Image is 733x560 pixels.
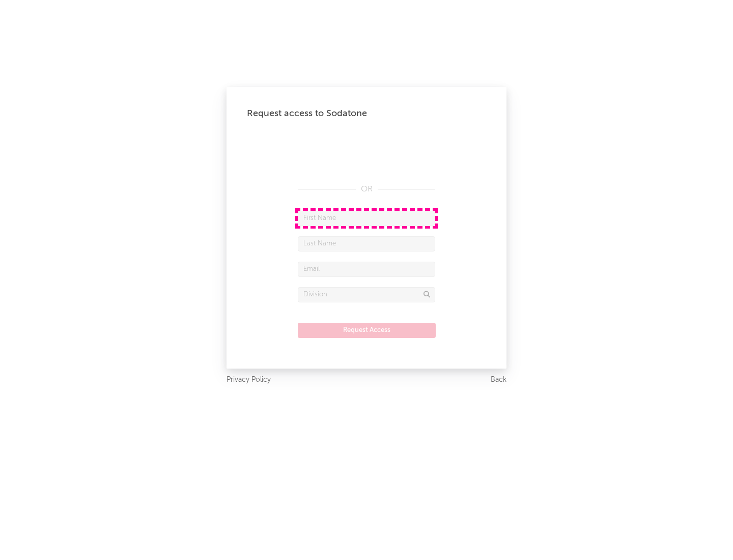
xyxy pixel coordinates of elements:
[227,374,271,386] a: Privacy Policy
[491,374,506,386] a: Back
[298,211,435,226] input: First Name
[298,236,435,251] input: Last Name
[298,262,435,277] input: Email
[298,287,435,302] input: Division
[247,107,486,120] div: Request access to Sodatone
[298,323,436,338] button: Request Access
[298,183,435,195] div: OR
